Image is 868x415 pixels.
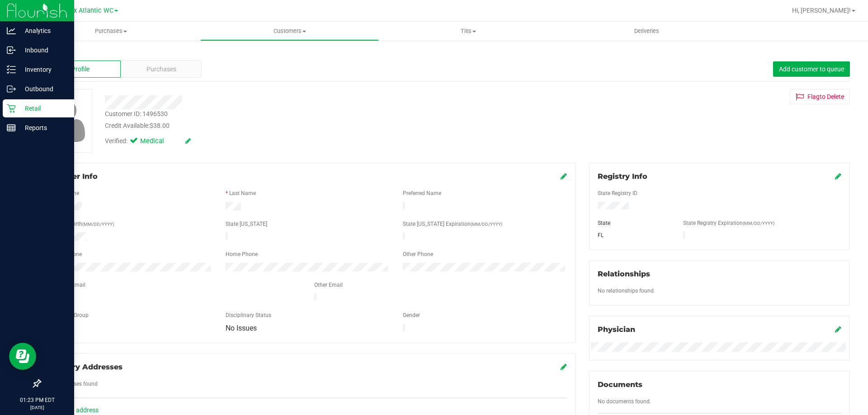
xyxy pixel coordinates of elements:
a: Tills [379,22,557,41]
inline-svg: Inventory [7,65,16,74]
button: Flagto Delete [790,89,850,104]
div: Credit Available: [105,121,503,131]
a: Customers [200,22,379,41]
span: No Issues [226,324,257,332]
label: State [US_STATE] Expiration [403,220,502,228]
p: Retail [16,103,70,114]
label: Last Name [229,189,256,197]
label: State [US_STATE] [226,220,267,228]
span: Tills [379,27,557,35]
inline-svg: Reports [7,123,16,132]
span: Profile [71,65,90,74]
label: Other Email [314,281,343,289]
inline-svg: Inbound [7,46,16,55]
div: FL [591,231,677,239]
span: Jax Atlantic WC [66,7,113,14]
inline-svg: Outbound [7,84,16,93]
inline-svg: Analytics [7,26,16,35]
div: Customer ID: 1496530 [105,109,168,119]
span: Relationships [598,270,650,278]
span: Documents [598,380,642,389]
span: $38.00 [150,122,170,129]
a: Deliveries [557,22,736,41]
div: Verified: [105,136,191,146]
p: Inbound [16,45,70,56]
span: Hi, [PERSON_NAME]! [792,7,851,14]
span: (MM/DD/YYYY) [743,221,774,226]
span: (MM/DD/YYYY) [82,222,114,227]
p: Reports [16,122,70,133]
p: Inventory [16,64,70,75]
label: State Registry Expiration [683,219,774,227]
p: 01:23 PM EDT [4,396,70,404]
a: Purchases [22,22,200,41]
label: Gender [403,311,420,319]
span: Add customer to queue [779,65,844,73]
span: Customers [201,27,378,35]
button: Add customer to queue [773,61,850,77]
span: No documents found. [598,398,651,405]
label: Home Phone [226,250,258,258]
label: Preferred Name [403,189,441,197]
label: Other Phone [403,250,433,258]
span: Purchases [146,65,176,74]
span: Medical [140,136,176,146]
label: Disciplinary Status [226,311,271,319]
label: Date of Birth [52,220,114,228]
label: State Registry ID [598,189,637,197]
iframe: Resource center [9,343,36,370]
span: Registry Info [598,172,647,181]
label: No relationships found. [598,287,655,295]
p: Analytics [16,25,70,36]
span: Delivery Addresses [48,363,123,371]
p: [DATE] [4,404,70,411]
span: Purchases [22,27,200,35]
inline-svg: Retail [7,104,16,113]
div: State [591,219,677,227]
span: Deliveries [622,27,671,35]
p: Outbound [16,84,70,94]
span: Physician [598,325,635,334]
span: (MM/DD/YYYY) [471,222,502,227]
